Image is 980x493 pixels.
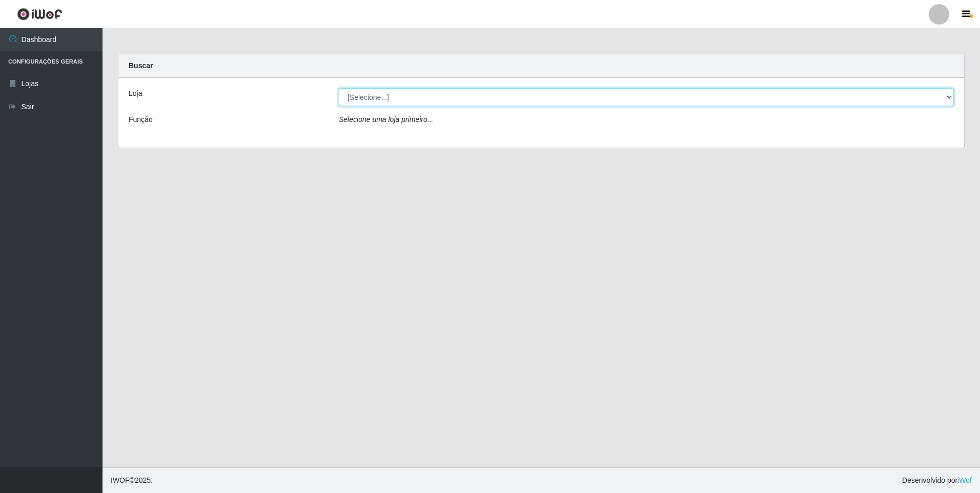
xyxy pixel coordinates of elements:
a: iWof [957,476,972,484]
label: Loja [129,88,142,99]
span: © 2025 . [111,475,153,486]
strong: Buscar [129,61,153,70]
span: Desenvolvido por [902,475,972,486]
label: Função [129,114,153,125]
i: Selecione uma loja primeiro... [339,115,433,124]
img: CoreUI Logo [17,8,63,20]
span: IWOF [111,476,130,484]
